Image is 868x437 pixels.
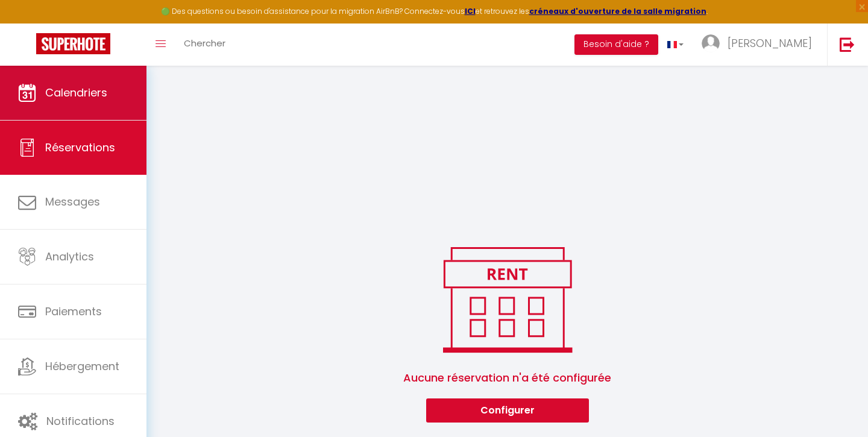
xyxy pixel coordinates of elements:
[45,140,115,155] span: Réservations
[693,24,827,66] a: ... [PERSON_NAME]
[430,242,584,357] img: rent.png
[45,194,100,209] span: Messages
[426,398,589,423] button: Configurer
[817,383,859,428] iframe: Chat
[45,85,107,100] span: Calendriers
[161,357,854,398] span: Aucune réservation n'a été configurée
[184,37,225,49] span: Chercher
[465,6,476,16] a: ICI
[10,5,46,41] button: Ouvrir le widget de chat LiveChat
[175,24,234,66] a: Chercher
[529,6,706,16] a: créneaux d'ouverture de la salle migration
[45,359,119,374] span: Hébergement
[45,249,94,264] span: Analytics
[574,34,658,55] button: Besoin d'aide ?
[36,33,110,54] img: Super Booking
[840,37,855,52] img: logout
[46,413,115,429] span: Notifications
[728,36,812,51] span: [PERSON_NAME]
[45,304,102,319] span: Paiements
[702,34,720,52] img: ...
